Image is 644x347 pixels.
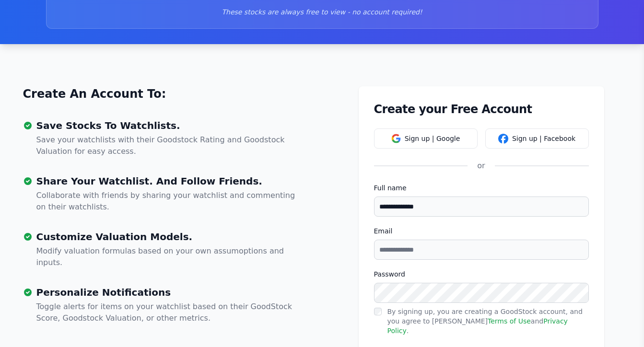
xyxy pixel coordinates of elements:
button: Sign up | Facebook [485,128,589,149]
label: Email [374,226,589,236]
h3: Share Your Watchlist. And Follow Friends. [36,176,303,186]
p: Modify valuation formulas based on your own assumoptions and inputs. [36,245,303,268]
label: Password [374,269,589,279]
div: or [468,160,494,172]
label: By signing up, you are creating a GoodStock account, and you agree to [PERSON_NAME] and . [387,308,583,335]
h3: Save Stocks To Watchlists. [36,121,303,130]
h1: Create your Free Account [374,102,589,117]
a: Terms of Use [488,317,531,325]
button: Sign up | Google [374,128,478,149]
label: Full name [374,183,589,193]
a: Create An Account To: [23,86,166,102]
h3: Personalize Notifications [36,288,303,297]
p: Toggle alerts for items on your watchlist based on their GoodStock Score, Goodstock Valuation, or... [36,301,303,324]
p: These stocks are always free to view - no account required! [58,7,586,17]
h3: Customize Valuation Models. [36,232,303,242]
p: Save your watchlists with their Goodstock Rating and Goodstock Valuation for easy access. [36,134,303,157]
p: Collaborate with friends by sharing your watchlist and commenting on their watchlists. [36,190,303,213]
